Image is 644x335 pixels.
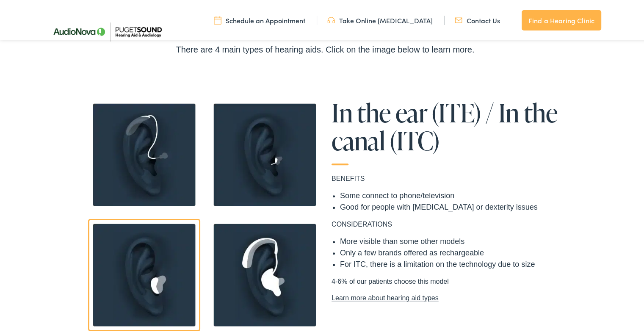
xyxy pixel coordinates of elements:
[327,14,335,23] img: utility icon
[332,172,560,182] p: BENEFITS
[332,218,560,228] p: CONSIDERATIONS
[340,246,560,257] li: Only a few brands offered as rechargeable
[209,97,321,209] img: Placement of completely in canal hearing aids in Seattle, WA.
[88,217,200,329] img: Placement of in the ear hearing aids in Seattle, WA.
[327,14,433,23] a: Take Online [MEDICAL_DATA]
[340,257,560,269] li: For ITC, there is a limitation on the technology due to size
[340,200,560,211] li: Good for people with [MEDICAL_DATA] or dexterity issues
[332,97,560,163] h1: In the ear (ITE) / In the canal (ITC)
[522,8,601,29] a: Find a Hearing Clinic
[455,14,462,23] img: utility icon
[340,234,560,246] li: More visible than some other models
[88,97,200,209] img: Receiver in canal hearing aids in Seattle, WA.
[340,188,560,200] li: Some connect to phone/television
[26,41,624,55] div: There are 4 main types of hearing aids. Click on the image below to learn more.
[455,14,500,23] a: Contact Us
[332,275,560,302] p: 4-6% of our patients choose this model
[209,217,321,329] img: Placement of behind the ear hearing aids in Seattle, WA.
[332,291,560,302] a: Learn more about hearing aid types
[214,14,221,23] img: utility icon
[214,14,305,23] a: Schedule an Appointment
